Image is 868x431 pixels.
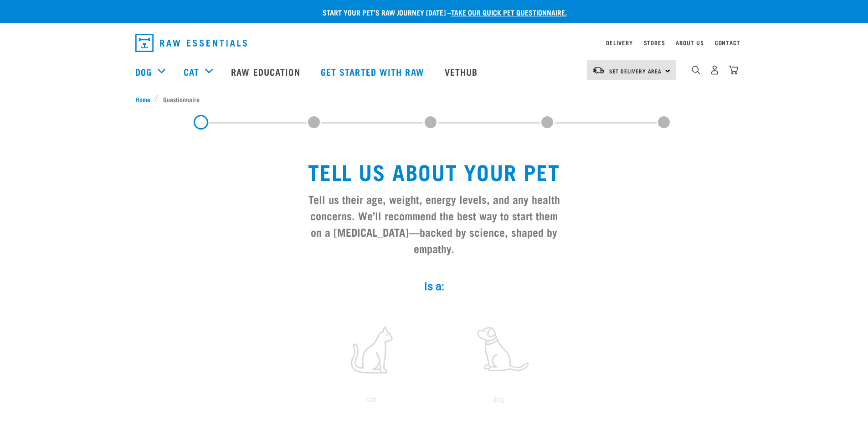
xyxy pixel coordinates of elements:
[135,34,247,52] img: Raw Essentials Logo
[184,65,199,78] a: Cat
[692,66,700,74] img: home-icon-1@2x.png
[609,69,662,73] span: Set Delivery Area
[606,41,632,44] a: Delivery
[135,65,152,78] a: Dog
[135,94,733,104] nav: breadcrumbs
[128,30,740,56] nav: dropdown navigation
[312,53,436,90] a: Get started with Raw
[729,65,738,75] img: home-icon@2x.png
[135,94,155,104] a: Home
[305,159,564,183] h1: Tell us about your pet
[710,65,719,75] img: user.png
[298,278,571,295] label: Is a:
[310,394,433,405] p: cat
[436,53,489,90] a: Vethub
[644,41,665,44] a: Stores
[437,394,560,405] p: dog
[451,10,567,14] a: take our quick pet questionnaire.
[592,66,605,74] img: van-moving.png
[676,41,704,44] a: About Us
[222,53,311,90] a: Raw Education
[305,191,564,256] h3: Tell us their age, weight, energy levels, and any health concerns. We’ll recommend the best way t...
[135,94,150,104] span: Home
[715,41,740,44] a: Contact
